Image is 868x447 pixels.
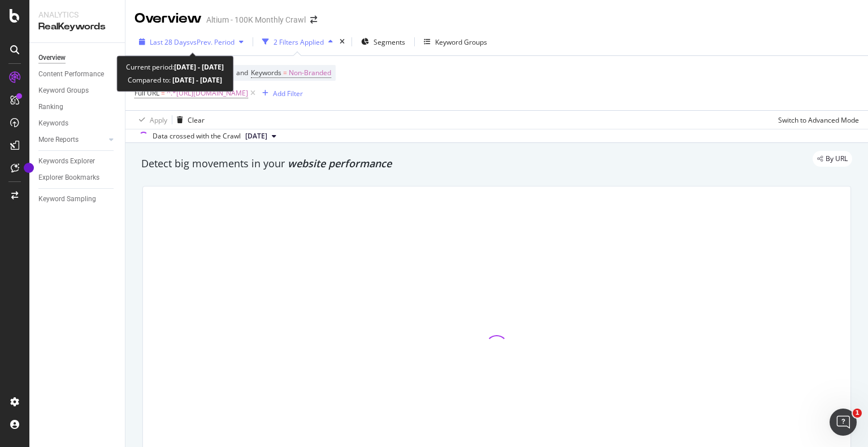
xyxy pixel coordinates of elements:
[38,172,99,184] div: Explorer Bookmarks
[236,68,248,77] span: and
[357,33,410,51] button: Segments
[174,62,224,72] b: [DATE] - [DATE]
[774,111,859,129] button: Switch to Advanced Mode
[273,89,303,98] div: Add Filter
[258,33,337,51] button: 2 Filters Applied
[38,118,117,129] a: Keywords
[38,172,117,184] a: Explorer Bookmarks
[435,37,487,47] div: Keyword Groups
[38,193,96,205] div: Keyword Sampling
[38,155,117,167] a: Keywords Explorer
[337,36,347,47] div: times
[38,52,66,64] div: Overview
[251,68,281,77] span: Keywords
[38,118,68,129] div: Keywords
[153,131,241,141] div: Data crossed with the Crawl
[38,20,116,33] div: RealKeywords
[38,101,63,113] div: Ranking
[258,86,303,100] button: Add Filter
[126,60,224,73] div: Current period:
[310,16,317,24] div: arrow-right-arrow-left
[38,155,95,167] div: Keywords Explorer
[24,163,34,173] div: Tooltip anchor
[171,75,222,85] b: [DATE] - [DATE]
[374,37,405,47] span: Segments
[134,33,248,51] button: Last 28 DaysvsPrev. Period
[283,68,287,77] span: =
[206,14,306,25] div: Altium - 100K Monthly Crawl
[161,88,165,98] span: =
[245,131,267,141] span: 2025 Jul. 26th
[38,101,117,113] a: Ranking
[190,37,235,47] span: vs Prev. Period
[274,37,324,47] div: 2 Filters Applied
[128,73,222,86] div: Compared to:
[38,85,117,97] a: Keyword Groups
[134,88,159,98] span: Full URL
[38,193,117,205] a: Keyword Sampling
[778,115,859,125] div: Switch to Advanced Mode
[134,9,202,28] div: Overview
[826,155,848,162] span: By URL
[134,111,167,129] button: Apply
[38,134,79,146] div: More Reports
[38,68,104,80] div: Content Performance
[172,111,205,129] button: Clear
[167,85,248,101] span: ^.*[URL][DOMAIN_NAME]
[830,409,857,436] iframe: Intercom live chat
[150,115,167,125] div: Apply
[813,151,852,167] div: legacy label
[38,9,116,20] div: Analytics
[150,37,190,47] span: Last 28 Days
[38,52,117,64] a: Overview
[38,68,117,80] a: Content Performance
[289,65,331,81] span: Non-Branded
[38,134,106,146] a: More Reports
[38,85,89,97] div: Keyword Groups
[853,409,862,418] span: 1
[188,115,205,125] div: Clear
[419,33,492,51] button: Keyword Groups
[241,129,281,143] button: [DATE]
